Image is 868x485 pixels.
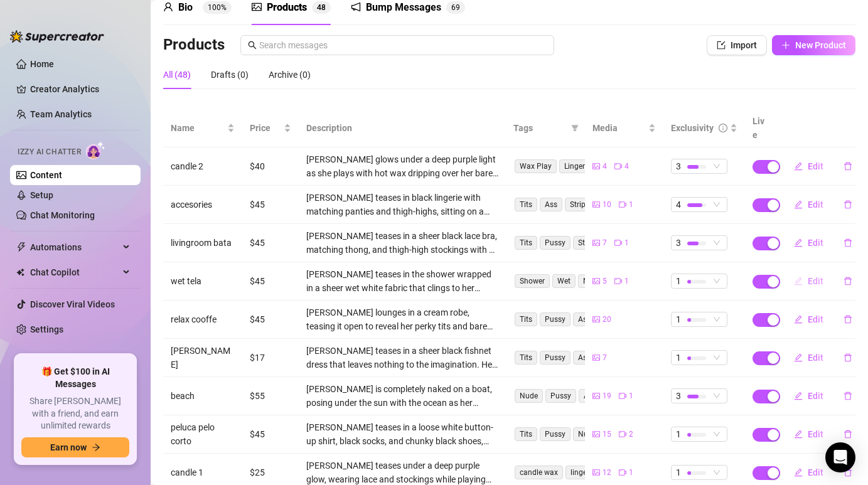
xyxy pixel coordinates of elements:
[242,109,299,147] th: Price
[30,324,63,334] a: Settings
[784,156,833,176] button: Edit
[50,442,87,452] span: Earn now
[629,429,633,440] span: 2
[781,41,790,50] span: plus
[565,198,609,211] span: Striptease
[833,309,862,329] button: delete
[515,236,537,250] span: Tits
[163,415,242,454] td: peluca pelo corto
[603,314,611,326] span: 20
[784,233,833,253] button: Edit
[784,271,833,291] button: Edit
[833,156,862,176] button: delete
[18,146,81,158] span: Izzy AI Chatter
[833,386,862,406] button: delete
[306,344,499,371] div: [PERSON_NAME] teases in a sheer black fishnet dress that leaves nothing to the imagination. Her p...
[614,163,622,170] span: video-camera
[794,277,803,285] span: edit
[603,352,607,364] span: 7
[540,198,562,211] span: Ass
[592,469,600,476] span: picture
[794,315,803,324] span: edit
[719,124,727,132] span: info-circle
[451,3,456,12] span: 6
[784,309,833,329] button: Edit
[794,430,803,439] span: edit
[629,199,633,211] span: 1
[242,339,299,377] td: $17
[808,238,823,248] span: Edit
[163,35,225,55] h3: Products
[592,201,600,208] span: picture
[707,35,767,55] button: Import
[833,424,862,444] button: delete
[833,271,862,291] button: delete
[513,121,566,135] span: Tags
[844,277,852,285] span: delete
[351,2,361,12] span: notification
[731,40,757,50] span: Import
[592,163,600,170] span: picture
[540,312,571,326] span: Pussy
[306,382,499,410] div: [PERSON_NAME] is completely naked on a boat, posing under the sun with the ocean as her backdrop....
[163,339,242,377] td: [PERSON_NAME]
[242,224,299,262] td: $45
[603,275,607,287] span: 5
[559,159,596,173] span: Lingerie
[515,466,563,479] span: candle wax
[515,312,537,326] span: Tits
[794,162,803,171] span: edit
[30,170,62,180] a: Content
[299,109,506,147] th: Description
[794,238,803,247] span: edit
[717,41,726,50] span: import
[250,121,281,135] span: Price
[592,392,600,400] span: picture
[844,392,852,400] span: delete
[456,3,460,12] span: 9
[163,147,242,186] td: candle 2
[592,277,600,285] span: picture
[515,389,543,403] span: Nude
[808,314,823,324] span: Edit
[203,1,232,14] sup: 100%
[571,124,579,132] span: filter
[242,262,299,301] td: $45
[585,109,664,147] th: Media
[540,427,571,441] span: Pussy
[30,237,119,257] span: Automations
[306,191,499,218] div: [PERSON_NAME] teases in black lingerie with matching panties and thigh-highs, sitting on a chair ...
[833,233,862,253] button: delete
[624,237,629,249] span: 1
[784,386,833,406] button: Edit
[603,237,607,249] span: 7
[603,390,611,402] span: 19
[671,121,714,135] div: Exclusivity
[163,301,242,339] td: relax cooffe
[784,462,833,482] button: Edit
[10,30,104,43] img: logo-BBDzfeDw.svg
[676,198,681,211] span: 4
[573,236,617,250] span: Striptease
[833,348,862,368] button: delete
[30,79,131,99] a: Creator Analytics
[844,162,852,171] span: delete
[259,38,547,52] input: Search messages
[163,68,191,82] div: All (48)
[676,427,681,441] span: 1
[163,377,242,415] td: beach
[30,210,95,220] a: Chat Monitoring
[515,274,550,288] span: Shower
[844,200,852,209] span: delete
[163,109,242,147] th: Name
[676,389,681,403] span: 3
[844,238,852,247] span: delete
[784,348,833,368] button: Edit
[171,121,225,135] span: Name
[16,268,24,277] img: Chat Copilot
[808,200,823,210] span: Edit
[676,274,681,288] span: 1
[30,59,54,69] a: Home
[552,274,576,288] span: Wet
[30,190,53,200] a: Setup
